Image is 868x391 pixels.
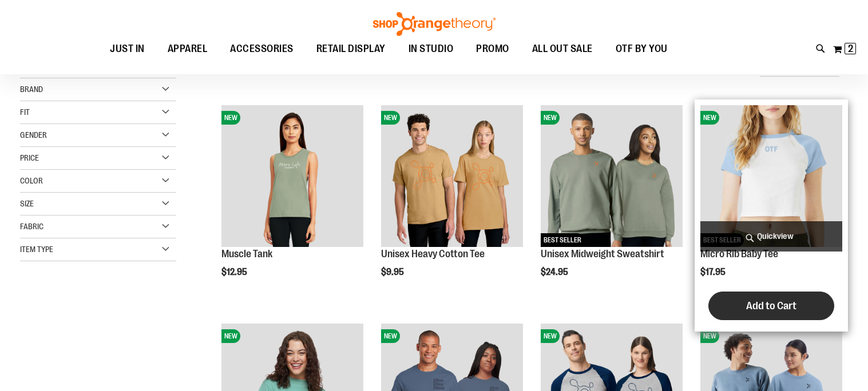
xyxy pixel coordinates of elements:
span: Item Type [20,245,53,254]
a: Muscle TankNEW [221,105,363,249]
span: 2 [848,43,853,54]
span: NEW [221,111,240,125]
span: Brand [20,85,43,94]
span: Fit [20,107,30,117]
span: NEW [381,329,400,343]
span: IN STUDIO [409,36,454,62]
img: Muscle Tank [221,105,363,247]
a: Muscle Tank [221,248,272,260]
span: Add to Cart [746,300,796,312]
span: ALL OUT SALE [532,36,593,62]
span: $17.95 [700,267,727,277]
a: Unisex Midweight SweatshirtNEWBEST SELLER [541,105,683,249]
img: Unisex Heavy Cotton Tee [381,105,523,247]
span: RETAIL DISPLAY [316,36,386,62]
span: Fabric [20,222,43,231]
a: Quickview [700,221,842,252]
span: OTF BY YOU [616,36,668,62]
div: product [375,99,529,306]
img: Shop Orangetheory [371,12,497,36]
span: APPAREL [168,36,208,62]
span: ACCESSORIES [230,36,294,62]
span: Price [20,153,39,162]
span: NEW [221,329,240,343]
button: Add to Cart [708,292,834,320]
span: NEW [700,329,719,343]
a: Micro Rib Baby TeeNEWBEST SELLER [700,105,842,249]
img: Unisex Midweight Sweatshirt [541,105,683,247]
a: Unisex Heavy Cotton Tee [381,248,485,260]
span: NEW [541,111,560,125]
span: Size [20,199,34,208]
span: BEST SELLER [541,233,584,247]
a: Unisex Midweight Sweatshirt [541,248,664,260]
span: Gender [20,130,47,139]
a: Micro Rib Baby Tee [700,248,778,260]
span: NEW [381,111,400,125]
a: Unisex Heavy Cotton TeeNEW [381,105,523,249]
span: $24.95 [541,267,570,277]
div: product [695,99,848,332]
div: product [216,99,369,306]
span: NEW [700,111,719,125]
span: $9.95 [381,267,406,277]
span: NEW [541,329,560,343]
span: PROMO [476,36,509,62]
span: $12.95 [221,267,249,277]
img: Micro Rib Baby Tee [700,105,842,247]
div: product [535,99,688,306]
span: Color [20,176,43,185]
span: JUST IN [110,36,145,62]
